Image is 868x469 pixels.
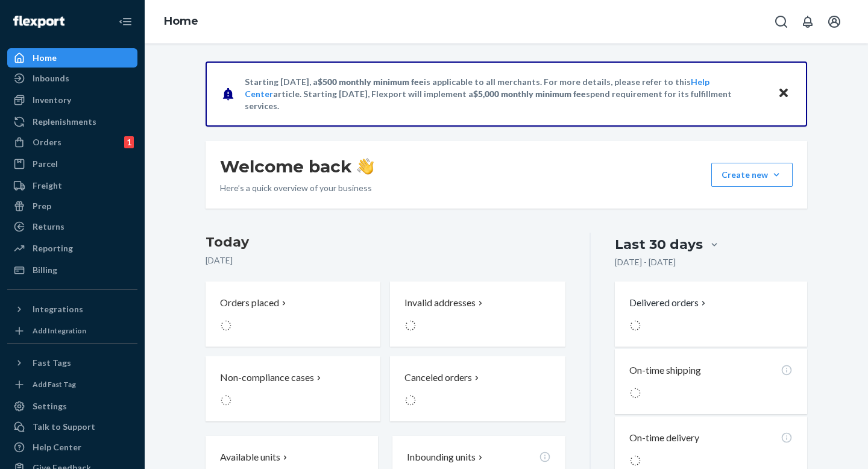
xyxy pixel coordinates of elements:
[33,441,81,453] div: Help Center
[7,438,137,457] a: Help Center
[7,112,137,131] a: Replenishments
[206,282,380,347] button: Orders placed
[124,136,134,148] div: 1
[33,242,73,254] div: Reporting
[7,133,137,152] a: Orders1
[220,156,374,177] h1: Welcome back
[7,69,137,88] a: Inbounds
[220,450,280,464] p: Available units
[33,136,61,148] div: Orders
[154,4,208,39] ol: breadcrumbs
[7,260,137,280] a: Billing
[33,357,71,369] div: Fast Tags
[407,450,476,464] p: Inbounding units
[33,158,58,170] div: Parcel
[7,353,137,373] button: Fast Tags
[33,72,69,84] div: Inbounds
[206,233,565,252] h3: Today
[7,154,137,174] a: Parcel
[33,180,62,192] div: Freight
[7,48,137,68] a: Home
[7,217,137,236] a: Returns
[796,10,820,34] button: Open notifications
[629,431,699,445] p: On-time delivery
[33,221,64,233] div: Returns
[33,303,83,315] div: Integrations
[390,282,565,347] button: Invalid addresses
[711,163,793,187] button: Create new
[822,10,846,34] button: Open account menu
[357,158,374,175] img: hand-wave emoji
[220,371,314,385] p: Non-compliance cases
[33,52,57,64] div: Home
[33,94,71,106] div: Inventory
[206,356,380,421] button: Non-compliance cases
[33,379,76,389] div: Add Fast Tag
[615,235,703,254] div: Last 30 days
[629,296,708,310] button: Delivered orders
[615,256,676,268] p: [DATE] - [DATE]
[7,397,137,416] a: Settings
[769,10,793,34] button: Open Search Box
[7,377,137,392] a: Add Fast Tag
[7,417,137,436] a: Talk to Support
[33,116,96,128] div: Replenishments
[113,10,137,34] button: Close Navigation
[404,371,472,385] p: Canceled orders
[13,16,64,28] img: Flexport logo
[220,296,279,310] p: Orders placed
[33,200,51,212] div: Prep
[164,14,198,28] a: Home
[7,176,137,195] a: Freight
[33,326,86,336] div: Add Integration
[7,239,137,258] a: Reporting
[33,400,67,412] div: Settings
[318,77,424,87] span: $500 monthly minimum fee
[7,324,137,338] a: Add Integration
[390,356,565,421] button: Canceled orders
[7,197,137,216] a: Prep
[220,182,374,194] p: Here’s a quick overview of your business
[245,76,766,112] p: Starting [DATE], a is applicable to all merchants. For more details, please refer to this article...
[404,296,476,310] p: Invalid addresses
[473,89,586,99] span: $5,000 monthly minimum fee
[206,254,565,266] p: [DATE]
[629,364,701,377] p: On-time shipping
[7,300,137,319] button: Integrations
[33,421,95,433] div: Talk to Support
[33,264,57,276] div: Billing
[7,90,137,110] a: Inventory
[776,85,791,102] button: Close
